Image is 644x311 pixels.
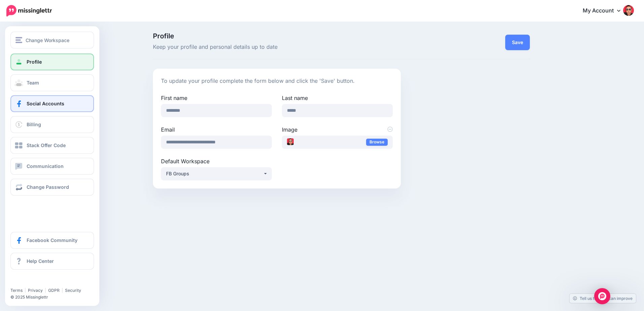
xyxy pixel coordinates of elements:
a: GDPR [48,288,60,293]
img: Missinglettr [6,5,52,16]
button: Save [505,35,530,50]
a: Billing [10,116,94,133]
a: Profile [10,54,94,70]
span: Change Workspace [26,36,69,44]
span: Change Password [27,184,69,190]
li: © 2025 Missinglettr [10,294,98,301]
a: Facebook Community [10,232,94,249]
a: Privacy [28,288,43,293]
img: menu.png [15,37,22,43]
label: Default Workspace [161,157,272,165]
a: Terms [10,288,23,293]
iframe: Twitter Follow Button [10,278,62,285]
span: Communication [27,163,64,169]
span: Help Center [27,258,54,264]
a: Stack Offer Code [10,137,94,154]
span: Team [27,80,39,85]
img: 278142510_10158998163628391_8460435577073726183_n_thumb.jpeg [287,138,294,145]
a: Browse [366,139,388,146]
span: | [45,288,46,293]
a: My Account [576,3,634,19]
div: FB Groups [166,170,263,178]
label: Email [161,126,272,134]
span: | [25,288,26,293]
div: Open Intercom Messenger [594,288,610,304]
button: FB Groups [161,167,272,180]
a: Security [65,288,81,293]
label: Last name [282,94,393,102]
span: Billing [27,122,41,127]
a: Communication [10,158,94,175]
label: Image [282,126,393,134]
span: Facebook Community [27,237,77,243]
label: First name [161,94,272,102]
p: To update your profile complete the form below and click the 'Save' button. [161,77,393,85]
a: Tell us how we can improve [570,294,636,303]
a: Team [10,74,94,91]
span: Keep your profile and personal details up to date [153,43,401,51]
span: Social Accounts [27,101,64,106]
span: Stack Offer Code [27,142,66,148]
a: Help Center [10,253,94,270]
span: Profile [153,33,401,39]
span: | [62,288,63,293]
a: Social Accounts [10,95,94,112]
span: Profile [27,59,42,65]
button: Change Workspace [10,32,94,48]
a: Change Password [10,179,94,196]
